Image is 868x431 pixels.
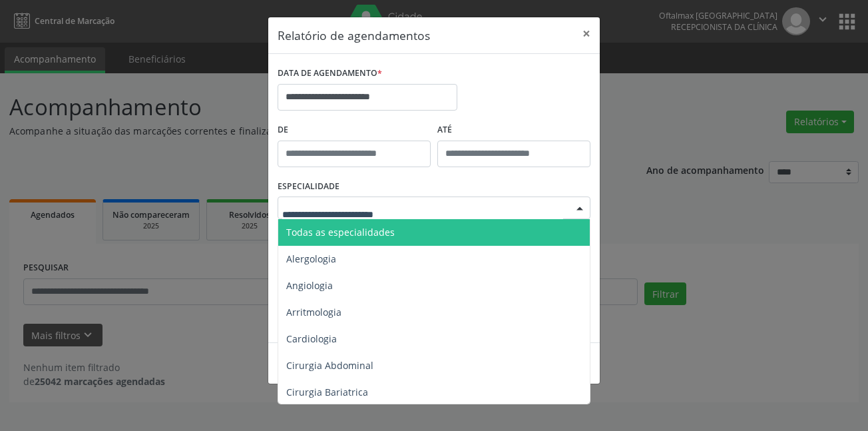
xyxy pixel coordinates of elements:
span: Arritmologia [286,306,341,318]
label: De [278,120,431,141]
label: ESPECIALIDADE [278,177,339,197]
span: Angiologia [286,279,333,292]
label: DATA DE AGENDAMENTO [278,63,382,84]
span: Cirurgia Bariatrica [286,386,368,398]
button: Close [573,17,600,50]
span: Cardiologia [286,332,337,345]
span: Alergologia [286,252,336,265]
h5: Relatório de agendamentos [278,27,430,44]
span: Cirurgia Abdominal [286,359,373,372]
span: Todas as especialidades [286,226,395,238]
label: ATÉ [437,120,590,141]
